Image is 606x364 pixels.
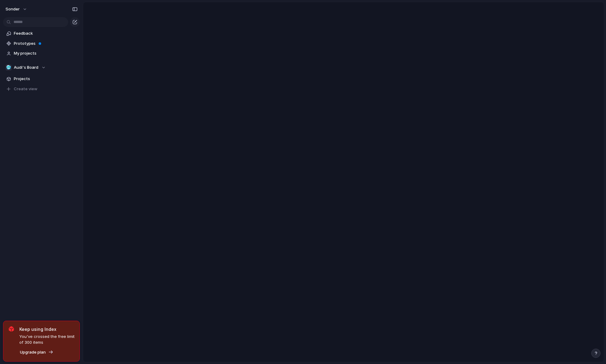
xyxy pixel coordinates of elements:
span: Projects [14,76,78,82]
div: 🥶 [6,64,12,71]
span: Audi's Board [14,64,38,71]
span: My projects [14,50,78,56]
a: Prototypes [3,39,80,48]
button: Create view [3,84,80,94]
a: Feedback [3,29,80,38]
a: Projects [3,74,80,83]
span: Keep using Index [19,326,75,332]
span: You've crossed the free limit of 300 items [19,334,75,346]
button: Upgrade plan [18,348,55,357]
button: sonder [3,4,30,14]
span: Feedback [14,30,78,37]
button: 🥶Audi's Board [3,63,80,72]
span: Prototypes [14,41,78,47]
span: sonder [6,6,20,12]
span: Upgrade plan [20,349,46,355]
a: My projects [3,49,80,58]
span: Create view [14,86,37,92]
